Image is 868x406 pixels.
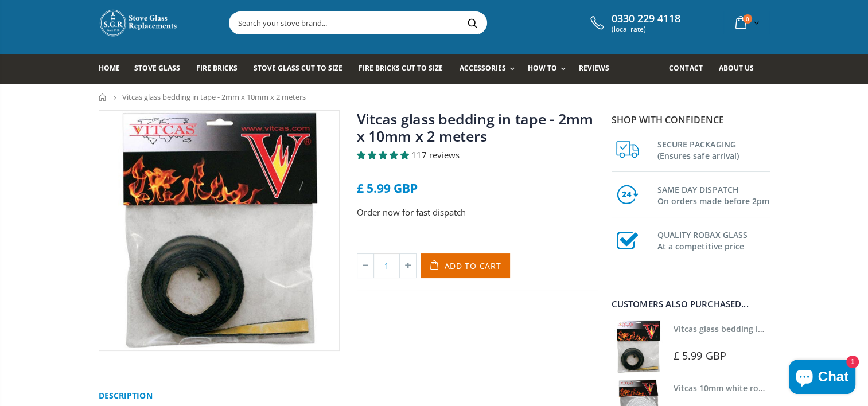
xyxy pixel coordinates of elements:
span: Add to Cart [445,260,501,271]
a: 0 [731,11,762,34]
img: Stove Glass Replacement [99,9,179,37]
span: Stove Glass Cut To Size [254,63,342,73]
span: Fire Bricks [196,63,238,73]
img: Vitcas stove glass bedding in tape [612,320,665,373]
a: Fire Bricks [196,54,246,84]
button: Search [460,12,485,34]
a: Fire Bricks Cut To Size [359,54,451,84]
img: vitcas-stove-tape-self-adhesive-black_800x_crop_center.jpg [99,111,339,350]
a: Reviews [579,54,618,84]
a: Stove Glass Cut To Size [254,54,351,84]
a: 0330 229 4118 (local rate) [587,13,680,33]
span: Accessories [459,63,505,73]
button: Add to Cart [421,253,511,278]
h3: QUALITY ROBAX GLASS At a competitive price [657,227,770,252]
span: Contact [669,63,702,73]
span: Vitcas glass bedding in tape - 2mm x 10mm x 2 meters [122,92,306,102]
a: How To [528,54,571,84]
input: Search your stove brand... [229,12,615,34]
span: How To [528,63,557,73]
a: Home [99,93,107,101]
span: Fire Bricks Cut To Size [359,63,443,73]
a: Stove Glass [134,54,189,84]
a: Contact [669,54,711,84]
a: Accessories [459,54,520,84]
span: Stove Glass [134,63,180,73]
span: (local rate) [612,25,680,33]
a: About us [718,54,762,84]
span: £ 5.99 GBP [357,180,418,196]
span: 117 reviews [411,149,460,161]
span: 0 [743,14,752,24]
inbox-online-store-chat: Shopify online store chat [785,360,859,397]
span: £ 5.99 GBP [674,349,726,362]
span: Reviews [579,63,609,73]
span: 4.85 stars [357,149,411,161]
span: 0330 229 4118 [612,13,680,25]
div: Customers also purchased... [612,300,770,309]
p: Order now for fast dispatch [357,206,598,219]
a: Vitcas glass bedding in tape - 2mm x 10mm x 2 meters [357,109,594,146]
h3: SECURE PACKAGING (Ensures safe arrival) [657,136,770,162]
p: Shop with confidence [612,113,770,127]
a: Home [99,54,129,84]
h3: SAME DAY DISPATCH On orders made before 2pm [657,182,770,207]
span: Home [99,63,120,73]
span: About us [718,63,753,73]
